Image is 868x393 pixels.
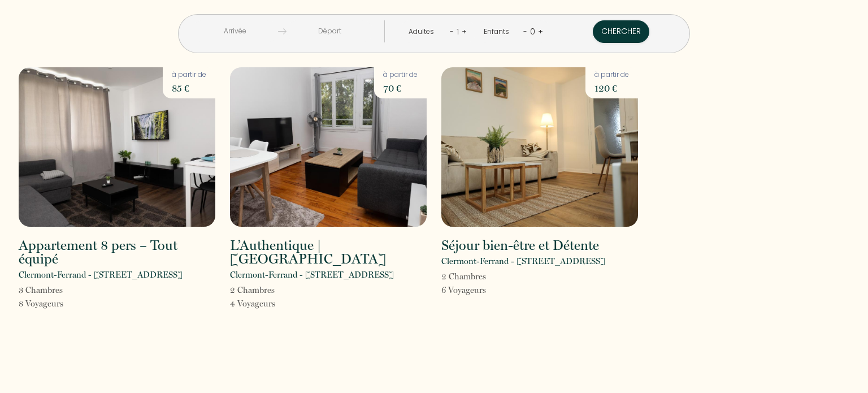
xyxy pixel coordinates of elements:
p: 70 € [383,80,418,96]
span: s [272,299,275,309]
p: Clermont-Ferrand - [STREET_ADDRESS] [441,254,605,268]
div: 0 [527,23,538,41]
p: à partir de [594,70,629,80]
p: 120 € [594,80,629,96]
a: + [462,26,467,37]
img: rental-image [441,67,638,227]
p: 85 € [172,80,206,96]
p: 3 Chambre [19,283,63,297]
span: s [60,299,63,309]
p: 8 Voyageur [19,297,63,310]
img: rental-image [19,67,215,227]
p: 2 Chambre [230,283,275,297]
span: s [483,285,486,295]
h2: L’Authentique | [GEOGRAPHIC_DATA] [230,239,427,266]
span: s [483,271,486,282]
span: s [271,285,275,295]
p: 6 Voyageur [441,283,486,297]
img: guests [278,27,287,36]
div: Enfants [484,27,513,37]
span: s [59,285,63,295]
p: 4 Voyageur [230,297,275,310]
p: Clermont-Ferrand - [STREET_ADDRESS] [19,268,183,282]
h2: Séjour bien-être et Détente [441,239,599,252]
button: Chercher [593,20,649,43]
div: 1 [454,23,462,41]
input: Départ [287,20,373,42]
p: 2 Chambre [441,270,486,283]
a: + [538,26,543,37]
h2: Appartement 8 pers – Tout équipé [19,239,215,266]
p: à partir de [172,70,206,80]
p: Clermont-Ferrand - [STREET_ADDRESS] [230,268,394,282]
a: - [523,26,527,37]
p: à partir de [383,70,418,80]
div: Adultes [409,27,438,37]
input: Arrivée [192,20,278,42]
img: rental-image [230,67,427,227]
a: - [450,26,454,37]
